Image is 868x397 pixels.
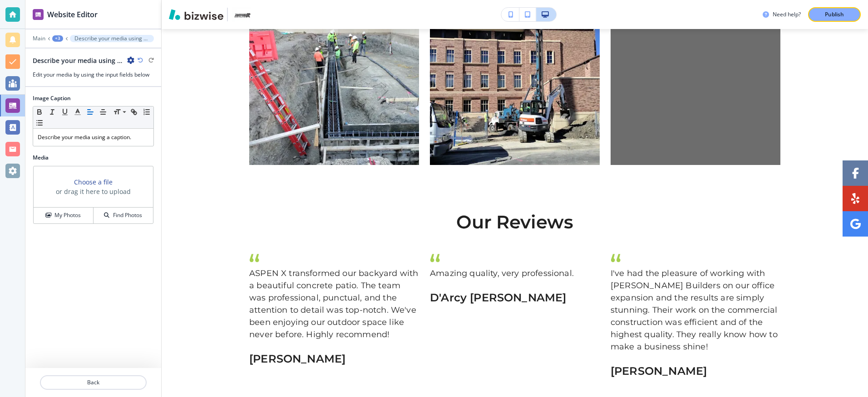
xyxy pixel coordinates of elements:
[232,7,252,22] img: Your Logo
[70,35,154,42] button: Describe your media using a caption.
[33,71,154,79] h3: Edit your media by using the input fields below
[54,211,81,219] h4: My Photos
[74,177,113,187] button: Choose a file
[74,35,149,42] p: Describe your media using a caption.
[249,352,419,366] h6: [PERSON_NAME]
[430,267,600,280] p: Amazing quality, very professional.
[430,29,600,165] img: <p><span>Photo Gallery</span></p>
[38,133,149,141] p: Describe your media using a caption.
[34,208,94,223] button: My Photos
[33,154,154,162] h2: Media
[52,35,63,42] button: +3
[169,9,223,20] img: Bizwise Logo
[249,29,419,165] img: <p><span>Photo Gallery</span></p>
[843,186,868,211] a: Social media link to yelp account
[40,375,147,390] button: Back
[113,211,142,219] h4: Find Photos
[33,94,71,102] h2: Image Caption
[611,29,780,165] img: <p><span>Photo Gallery</span></p>
[808,7,861,22] button: Publish
[843,211,868,237] a: Social media link to google account
[249,267,419,341] p: ASPEN X transformed our backyard with a beautiful concrete patio. The team was professional, punc...
[611,364,780,378] h6: [PERSON_NAME]
[825,10,844,19] p: Publish
[41,378,146,387] p: Back
[843,160,868,186] a: Social media link to facebook account
[33,35,45,42] button: Main
[430,290,600,305] h6: D'Arcy [PERSON_NAME]
[33,165,154,224] div: Choose a fileor drag it here to uploadMy PhotosFind Photos
[94,208,153,223] button: Find Photos
[33,56,123,65] h2: Describe your media using a caption.
[773,10,801,19] h3: Need help?
[456,211,573,233] span: Our Reviews
[56,187,131,196] h3: or drag it here to upload
[611,267,780,353] p: I've had the pleasure of working with [PERSON_NAME] Builders on our office expansion and the resu...
[47,9,98,20] h2: Website Editor
[33,9,44,20] img: editor icon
